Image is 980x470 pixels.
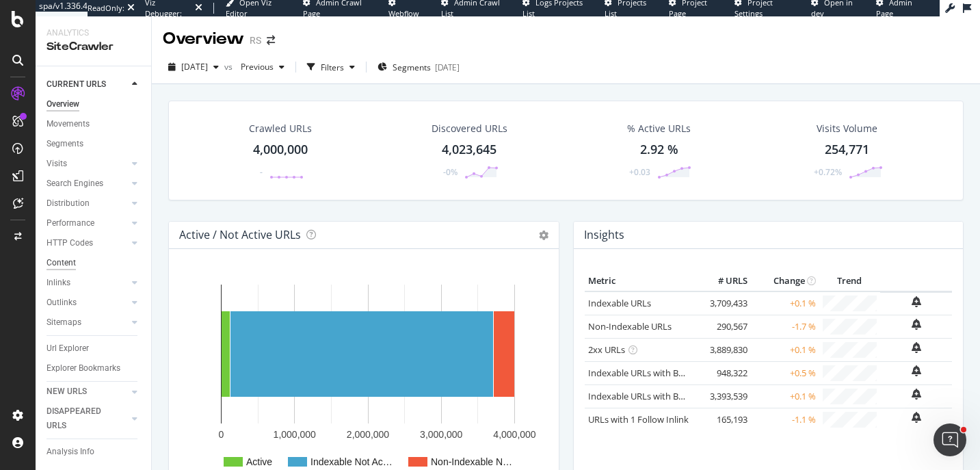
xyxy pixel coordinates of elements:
h4: Insights [584,226,624,244]
a: Search Engines [47,177,128,191]
div: Overview [47,97,79,112]
a: Non-Indexable URLs [588,320,672,332]
td: 3,709,433 [696,291,751,315]
div: arrow-right-arrow-left [267,36,275,45]
text: Active [246,456,272,467]
div: ReadOnly: [88,3,124,14]
div: Performance [47,216,94,231]
div: Crawled URLs [249,122,312,135]
div: +0.03 [629,166,650,178]
div: Search Engines [47,177,103,191]
text: 4,000,000 [493,429,535,440]
text: Non-Indexable N… [431,456,512,467]
text: Indexable Not Ac… [310,456,393,467]
div: Filters [321,62,344,73]
a: URLs with 1 Follow Inlink [588,413,689,426]
div: Analysis Info [47,445,94,459]
th: Trend [819,271,880,291]
div: +0.72% [814,166,842,178]
div: NEW URLS [47,384,87,399]
iframe: Intercom live chat [933,423,966,456]
a: Explorer Bookmarks [47,361,142,376]
div: bell-plus [912,412,921,423]
td: +0.1 % [751,338,819,361]
div: % Active URLs [627,122,691,135]
td: +0.5 % [751,361,819,384]
td: 290,567 [696,315,751,338]
text: 0 [219,429,224,440]
div: Discovered URLs [432,122,507,135]
th: Metric [585,271,696,291]
span: 2025 Aug. 16th [181,61,208,73]
div: RS [250,34,261,47]
div: Visits [47,157,67,171]
div: [DATE] [435,62,460,73]
a: Content [47,256,142,270]
div: Sitemaps [47,315,81,330]
div: Analytics [47,27,140,39]
div: Url Explorer [47,341,89,356]
td: 948,322 [696,361,751,384]
button: [DATE] [163,56,224,78]
div: SiteCrawler [47,39,140,55]
th: # URLS [696,271,751,291]
div: Distribution [47,196,90,211]
button: Previous [235,56,290,78]
td: 3,393,539 [696,384,751,408]
div: bell-plus [912,389,921,400]
a: DISAPPEARED URLS [47,404,128,433]
td: -1.7 % [751,315,819,338]
th: Change [751,271,819,291]
button: Filters [302,56,360,78]
div: -0% [443,166,458,178]
text: 1,000,000 [274,429,316,440]
td: +0.1 % [751,291,819,315]
div: DISAPPEARED URLS [47,404,116,433]
div: Visits Volume [817,122,877,135]
div: Content [47,256,76,270]
div: 4,000,000 [253,141,308,159]
span: Webflow [388,8,419,18]
td: -1.1 % [751,408,819,431]
a: CURRENT URLS [47,77,128,92]
div: Inlinks [47,276,70,290]
text: 2,000,000 [347,429,389,440]
a: HTTP Codes [47,236,128,250]
a: Distribution [47,196,128,211]
div: 254,771 [825,141,869,159]
div: HTTP Codes [47,236,93,250]
a: Outlinks [47,296,128,310]
div: 4,023,645 [442,141,496,159]
div: Overview [163,27,244,51]
a: Performance [47,216,128,231]
span: vs [224,61,235,73]
td: 3,889,830 [696,338,751,361]
a: Indexable URLs with Bad H1 [588,367,702,379]
td: +0.1 % [751,384,819,408]
div: 2.92 % [640,141,678,159]
a: Visits [47,157,128,171]
div: - [260,166,263,178]
h4: Active / Not Active URLs [179,226,301,244]
div: bell-plus [912,296,921,307]
div: Outlinks [47,296,77,310]
a: NEW URLS [47,384,128,399]
a: 2xx URLs [588,343,625,356]
div: CURRENT URLS [47,77,106,92]
span: Segments [393,62,431,73]
a: Indexable URLs with Bad Description [588,390,737,402]
a: Overview [47,97,142,112]
span: Previous [235,61,274,73]
div: Explorer Bookmarks [47,361,120,376]
div: Segments [47,137,83,151]
a: Indexable URLs [588,297,651,309]
div: bell-plus [912,319,921,330]
a: Segments [47,137,142,151]
td: 165,193 [696,408,751,431]
div: Movements [47,117,90,131]
a: Inlinks [47,276,128,290]
div: bell-plus [912,365,921,376]
div: bell-plus [912,342,921,353]
a: Analysis Info [47,445,142,459]
button: Segments[DATE] [372,56,465,78]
